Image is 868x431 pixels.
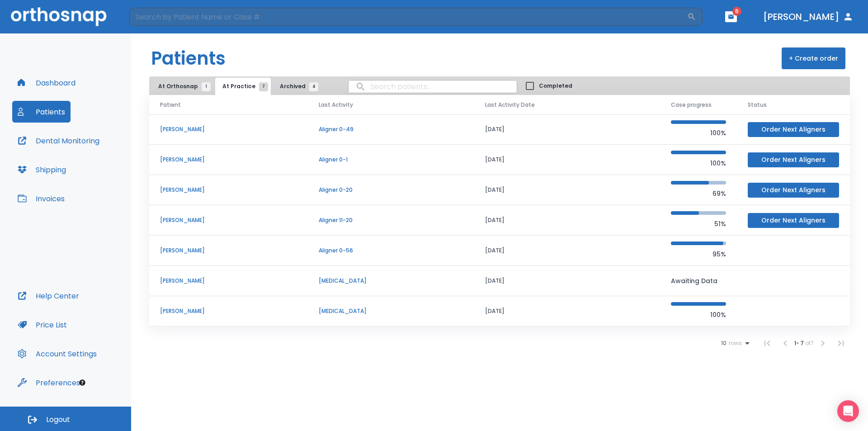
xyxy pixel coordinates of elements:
[12,188,70,209] button: Invoices
[12,101,71,123] button: Patients
[474,236,660,266] td: [DATE]
[160,246,297,255] p: [PERSON_NAME]
[12,314,72,336] button: Price List
[78,379,86,387] div: Tooltip anchor
[474,296,660,327] td: [DATE]
[319,307,463,315] p: [MEDICAL_DATA]
[805,339,814,347] span: of 7
[671,101,712,109] span: Case progress
[732,7,741,16] span: 6
[12,372,85,393] button: Preferences
[319,277,463,285] p: [MEDICAL_DATA]
[160,216,297,224] p: [PERSON_NAME]
[721,340,726,346] span: 10
[671,188,726,199] p: 69%
[160,125,297,133] p: [PERSON_NAME]
[474,266,660,296] td: [DATE]
[671,158,726,169] p: 100%
[474,175,660,205] td: [DATE]
[748,152,839,167] button: Order Next Aligners
[259,82,268,91] span: 7
[319,186,463,194] p: Aligner 0-20
[319,246,463,255] p: Aligner 0-56
[309,82,318,91] span: 4
[474,145,660,175] td: [DATE]
[202,82,211,91] span: 1
[46,415,70,425] span: Logout
[12,72,81,94] button: Dashboard
[12,343,102,365] button: Account Settings
[726,340,742,346] span: rows
[748,183,839,198] button: Order Next Aligners
[671,128,726,138] p: 100%
[671,275,726,286] p: Awaiting Data
[160,307,297,315] p: [PERSON_NAME]
[160,186,297,194] p: [PERSON_NAME]
[319,101,353,109] span: Last Activity
[129,8,687,26] input: Search by Patient Name or Case #
[158,82,206,90] span: At Orthosnap
[12,159,71,180] button: Shipping
[474,114,660,145] td: [DATE]
[837,400,859,422] div: Open Intercom Messenger
[748,122,839,137] button: Order Next Aligners
[759,9,857,25] button: [PERSON_NAME]
[349,78,517,95] input: search
[12,130,105,152] button: Dental Monitoring
[474,205,660,236] td: [DATE]
[222,82,264,90] span: At Practice
[11,7,107,26] img: Orthosnap
[671,309,726,320] p: 100%
[319,216,463,224] p: Aligner 11-20
[671,249,726,260] p: 95%
[794,339,805,347] span: 1 - 7
[151,78,323,95] div: tabs
[12,285,85,307] button: Help Center
[319,156,463,164] p: Aligner 0-1
[748,101,767,109] span: Status
[160,277,297,285] p: [PERSON_NAME]
[748,213,839,228] button: Order Next Aligners
[319,125,463,133] p: Aligner 0-49
[539,82,572,90] span: Completed
[485,101,535,109] span: Last Activity Date
[280,82,314,90] span: Archived
[782,47,845,69] button: + Create order
[160,101,181,109] span: Patient
[151,45,226,72] h1: Patients
[671,218,726,229] p: 51%
[160,156,297,164] p: [PERSON_NAME]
